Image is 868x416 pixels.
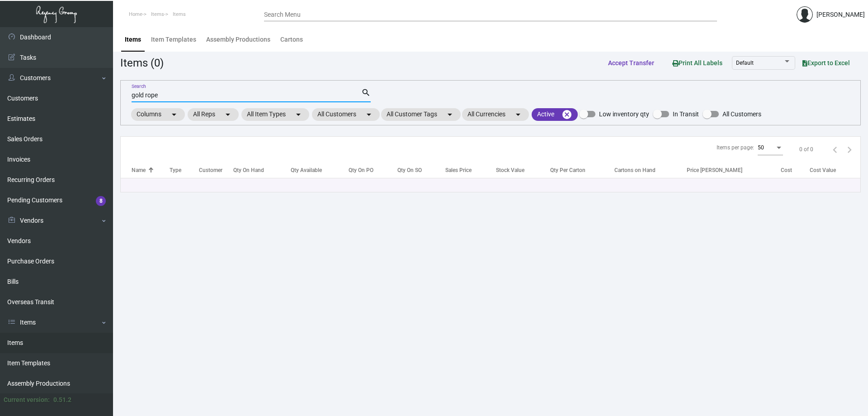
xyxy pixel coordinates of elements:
[601,55,661,71] button: Accept Transfer
[349,166,397,174] div: Qty On PO
[687,166,742,174] div: Price [PERSON_NAME]
[381,108,461,121] mat-chip: All Customer Tags
[173,11,186,17] span: Items
[672,59,722,67] span: Print All Labels
[496,166,550,174] div: Stock Value
[810,166,836,174] div: Cost Value
[397,166,422,174] div: Qty On SO
[188,108,239,121] mat-chip: All Reps
[828,142,842,157] button: Previous page
[665,54,730,71] button: Print All Labels
[363,109,374,120] mat-icon: arrow_drop_down
[151,11,164,17] span: Items
[550,166,585,174] div: Qty Per Carton
[397,166,445,174] div: Qty On SO
[802,59,850,67] span: Export to Excel
[132,166,146,174] div: Name
[736,60,754,66] span: Default
[280,35,303,44] div: Cartons
[129,11,142,17] span: Home
[151,35,196,44] div: Item Templates
[496,166,524,174] div: Stock Value
[125,35,141,44] div: Items
[781,166,792,174] div: Cost
[291,166,322,174] div: Qty Available
[687,166,781,174] div: Price [PERSON_NAME]
[206,35,270,44] div: Assembly Productions
[795,55,857,71] button: Export to Excel
[799,145,813,153] div: 0 of 0
[361,87,371,98] mat-icon: search
[781,166,809,174] div: Cost
[717,143,754,152] div: Items per page:
[293,109,304,120] mat-icon: arrow_drop_down
[614,166,687,174] div: Cartons on Hand
[532,108,578,121] mat-chip: Active
[513,109,524,120] mat-icon: arrow_drop_down
[131,108,185,121] mat-chip: Columns
[561,109,572,120] mat-icon: cancel
[312,108,380,121] mat-chip: All Customers
[199,162,234,178] th: Customer
[599,109,649,120] span: Low inventory qty
[233,166,264,174] div: Qty On Hand
[169,109,179,120] mat-icon: arrow_drop_down
[445,166,472,174] div: Sales Price
[614,166,656,174] div: Cartons on Hand
[673,109,699,120] span: In Transit
[120,55,164,71] div: Items (0)
[233,166,291,174] div: Qty On Hand
[842,142,857,157] button: Next page
[170,166,199,174] div: Type
[53,395,71,405] div: 0.51.2
[816,10,865,19] div: [PERSON_NAME]
[758,145,783,151] mat-select: Items per page:
[608,59,654,67] span: Accept Transfer
[222,109,233,120] mat-icon: arrow_drop_down
[810,166,860,174] div: Cost Value
[444,109,455,120] mat-icon: arrow_drop_down
[4,395,50,405] div: Current version:
[291,166,349,174] div: Qty Available
[722,109,761,120] span: All Customers
[241,108,309,121] mat-chip: All Item Types
[550,166,614,174] div: Qty Per Carton
[170,166,181,174] div: Type
[132,166,170,174] div: Name
[462,108,529,121] mat-chip: All Currencies
[758,144,764,151] span: 50
[349,166,373,174] div: Qty On PO
[445,166,496,174] div: Sales Price
[797,6,813,23] img: admin@bootstrapmaster.com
